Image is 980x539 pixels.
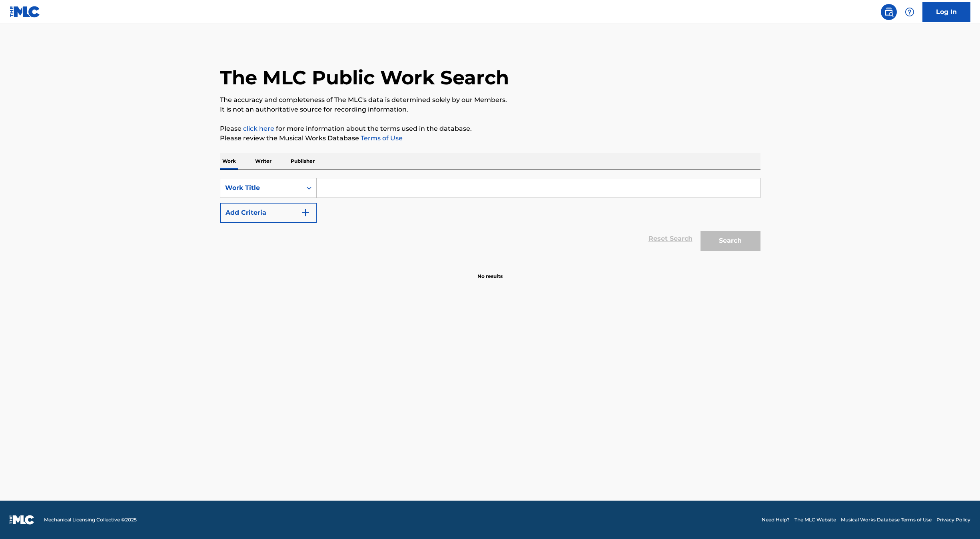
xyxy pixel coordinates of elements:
[220,134,760,143] p: Please review the Musical Works Database
[940,501,980,539] iframe: Chat Widget
[220,178,760,255] form: Search Form
[44,516,137,523] span: Mechanical Licensing Collective © 2025
[225,183,297,193] div: Work Title
[922,2,970,22] a: Log In
[936,516,970,523] a: Privacy Policy
[10,515,34,525] img: logo
[220,66,509,90] h1: The MLC Public Work Search
[10,6,40,18] img: MLC Logo
[477,263,503,280] p: No results
[243,125,274,132] a: click here
[881,4,897,20] a: Public Search
[884,7,894,17] img: search
[220,105,760,114] p: It is not an authoritative source for recording information.
[905,7,914,17] img: help
[220,203,317,223] button: Add Criteria
[220,95,760,105] p: The accuracy and completeness of The MLC's data is determined solely by our Members.
[220,153,238,170] p: Work
[220,124,760,134] p: Please for more information about the terms used in the database.
[762,516,790,523] a: Need Help?
[253,153,274,170] p: Writer
[301,208,310,218] img: 9d2ae6d4665cec9f34b9.svg
[359,134,403,142] a: Terms of Use
[902,4,918,20] div: Help
[794,516,836,523] a: The MLC Website
[841,516,932,523] a: Musical Works Database Terms of Use
[288,153,317,170] p: Publisher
